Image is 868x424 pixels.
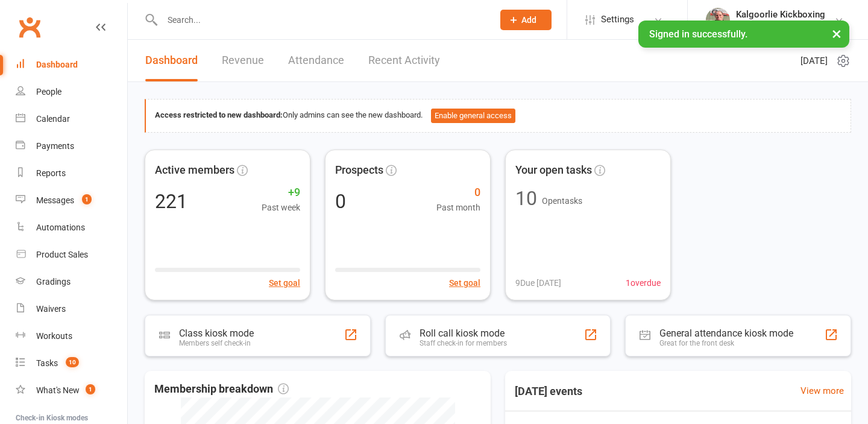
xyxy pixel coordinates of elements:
a: Dashboard [16,51,127,78]
div: Messages [36,195,74,205]
a: View more [800,384,844,398]
a: Revenue [222,40,264,81]
span: [DATE] [800,54,828,68]
button: Add [500,10,552,30]
span: 1 [82,194,92,204]
h3: [DATE] events [505,381,592,402]
div: Calendar [36,114,70,124]
span: Add [521,15,536,25]
span: Active members [155,162,234,179]
button: Set goal [269,276,300,290]
span: Prospects [335,162,383,179]
div: Workouts [36,331,72,341]
div: Kalgoorlie Kickboxing [736,20,825,31]
div: Automations [36,223,85,232]
button: × [826,21,848,46]
span: Signed in successfully. [649,28,747,40]
span: Open tasks [542,196,582,206]
div: What's New [36,385,80,395]
a: Attendance [288,40,344,81]
a: Automations [16,214,127,241]
div: Payments [36,141,74,151]
span: Settings [601,6,634,33]
div: 221 [155,192,187,211]
div: Reports [36,168,66,178]
div: Only admins can see the new dashboard. [155,109,841,123]
a: Workouts [16,323,127,350]
a: Tasks 10 [16,350,127,377]
strong: Access restricted to new dashboard: [155,110,283,119]
span: 9 Due [DATE] [515,276,561,290]
a: Dashboard [145,40,198,81]
a: Calendar [16,106,127,133]
span: Past week [262,201,300,214]
span: Past month [436,201,480,214]
div: Great for the front desk [659,339,793,347]
span: +9 [262,184,300,201]
a: Product Sales [16,241,127,268]
div: Product Sales [36,250,88,259]
div: Members self check-in [179,339,254,347]
div: Staff check-in for members [420,339,507,347]
span: 0 [436,184,480,201]
div: 0 [335,192,346,211]
a: Gradings [16,268,127,296]
div: Dashboard [36,60,78,69]
div: Kalgoorlie Kickboxing [736,9,825,20]
div: Class kiosk mode [179,327,254,339]
a: People [16,78,127,106]
a: What's New1 [16,377,127,404]
div: Roll call kiosk mode [420,327,507,339]
span: 10 [66,357,79,367]
a: Reports [16,160,127,187]
div: Gradings [36,277,71,286]
div: Tasks [36,358,58,368]
span: Membership breakdown [154,381,289,398]
a: Recent Activity [368,40,440,81]
a: Clubworx [14,12,45,42]
div: 10 [515,189,537,208]
a: Payments [16,133,127,160]
button: Enable general access [431,109,515,123]
img: thumb_image1664779456.png [706,8,730,32]
span: 1 overdue [626,276,661,290]
a: Waivers [16,296,127,323]
div: People [36,87,61,97]
span: 1 [86,384,95,394]
div: Waivers [36,304,66,314]
div: General attendance kiosk mode [659,327,793,339]
button: Set goal [449,276,480,290]
input: Search... [159,11,485,28]
span: Your open tasks [515,162,592,179]
a: Messages 1 [16,187,127,214]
